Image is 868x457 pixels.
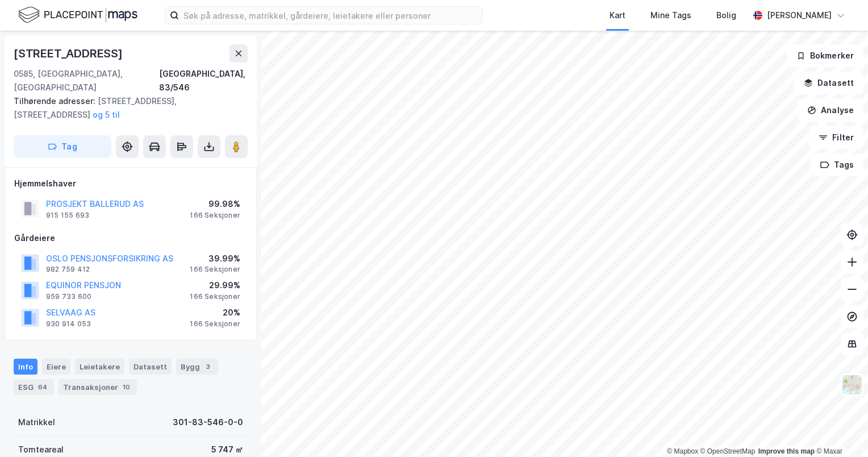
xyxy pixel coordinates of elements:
div: Tomteareal [18,443,64,456]
div: 99.98% [190,197,240,211]
div: Transaksjoner [59,379,137,395]
div: Bolig [716,9,736,22]
div: 166 Seksjoner [190,211,240,220]
div: 10 [120,381,132,393]
div: 301-83-546-0-0 [173,416,243,429]
input: Søk på adresse, matrikkel, gårdeiere, leietakere eller personer [179,7,482,24]
div: 166 Seksjoner [190,319,240,329]
div: 166 Seksjoner [190,265,240,274]
div: 3 [202,361,214,372]
div: Info [14,359,37,375]
div: 915 155 693 [46,211,89,220]
div: 5 747 ㎡ [211,443,243,456]
div: Mine Tags [650,9,691,22]
a: Mapbox [667,447,698,455]
div: Gårdeiere [14,231,247,245]
div: Eiere [42,359,70,375]
div: 0585, [GEOGRAPHIC_DATA], [GEOGRAPHIC_DATA] [14,67,159,94]
div: ESG [14,379,54,395]
button: Datasett [794,72,863,94]
button: Bokmerker [787,44,863,67]
div: 982 759 412 [46,265,90,274]
div: Datasett [129,359,172,375]
a: OpenStreetMap [700,447,756,455]
div: 930 914 053 [46,319,91,329]
img: logo.f888ab2527a4732fd821a326f86c7f29.svg [18,5,137,25]
button: Filter [809,126,863,149]
button: Analyse [798,99,863,122]
div: 166 Seksjoner [190,292,240,301]
img: Z [841,374,863,396]
div: 29.99% [190,279,240,292]
a: Improve this map [758,447,815,455]
iframe: Chat Widget [811,402,868,457]
div: Leietakere [75,359,124,375]
div: Matrikkel [18,416,55,429]
div: 959 733 600 [46,292,91,301]
div: Bygg [176,359,218,375]
div: 64 [36,381,49,393]
div: Kart [610,9,625,22]
div: Kontrollprogram for chat [811,402,868,457]
div: [STREET_ADDRESS], [STREET_ADDRESS] [14,94,239,122]
div: [STREET_ADDRESS] [14,44,125,63]
div: 39.99% [190,252,240,265]
div: [GEOGRAPHIC_DATA], 83/546 [159,67,248,94]
div: Hjemmelshaver [14,177,247,190]
span: Tilhørende adresser: [14,96,98,106]
button: Tag [14,135,111,158]
button: Tags [811,153,863,176]
div: 20% [190,306,240,319]
div: [PERSON_NAME] [767,9,832,22]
